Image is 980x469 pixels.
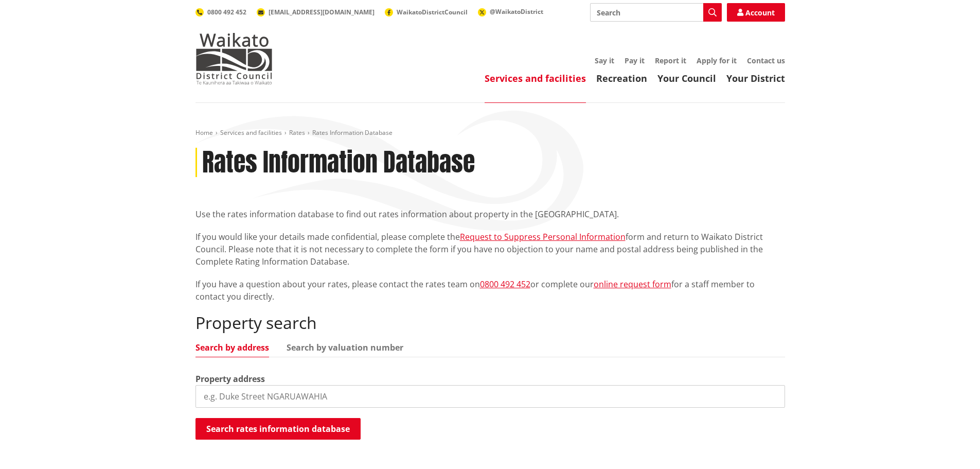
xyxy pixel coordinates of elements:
a: WaikatoDistrictCouncil [385,8,468,16]
a: online request form [594,279,671,290]
a: Search by address [195,343,269,352]
a: Say it [595,56,614,65]
p: If you have a question about your rates, please contact the rates team on or complete our for a s... [195,278,785,303]
label: Property address [195,373,265,385]
h2: Property search [195,313,785,333]
span: WaikatoDistrictCouncil [397,8,468,16]
a: Pay it [625,56,645,65]
a: Rates [289,128,305,137]
span: 0800 492 452 [207,8,246,16]
a: Services and facilities [220,128,282,137]
a: [EMAIL_ADDRESS][DOMAIN_NAME] [257,8,375,16]
span: Rates Information Database [312,128,393,137]
input: e.g. Duke Street NGARUAWAHIA [195,385,785,408]
a: Report it [655,56,686,65]
nav: breadcrumb [195,129,785,137]
a: Recreation [596,72,647,84]
span: @WaikatoDistrict [490,7,543,16]
a: Your Council [657,72,716,84]
a: Apply for it [697,56,737,65]
p: Use the rates information database to find out rates information about property in the [GEOGRAPHI... [195,208,785,220]
p: If you would like your details made confidential, please complete the form and return to Waikato ... [195,231,785,268]
input: Search input [590,3,722,22]
a: 0800 492 452 [195,8,246,16]
a: Account [727,3,785,22]
img: Waikato District Council - Te Kaunihera aa Takiwaa o Waikato [195,33,273,84]
a: Services and facilities [485,72,586,84]
a: Home [195,128,213,137]
a: Your District [726,72,785,84]
span: [EMAIL_ADDRESS][DOMAIN_NAME] [269,8,375,16]
a: @WaikatoDistrict [478,7,543,16]
a: Search by valuation number [287,343,403,352]
a: Request to Suppress Personal Information [460,231,626,242]
a: 0800 492 452 [480,279,530,290]
button: Search rates information database [195,418,361,440]
h1: Rates Information Database [202,148,475,178]
a: Contact us [747,56,785,65]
